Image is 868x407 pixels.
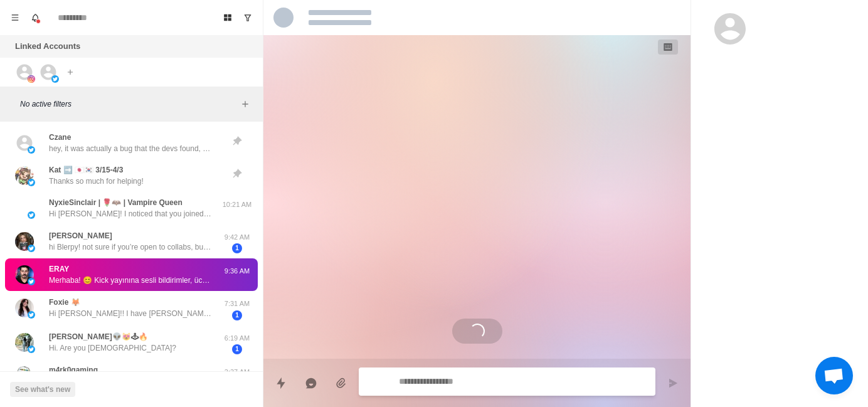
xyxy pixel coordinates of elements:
p: [PERSON_NAME] [49,230,112,241]
button: Add filters [238,97,253,112]
p: 9:36 AM [221,266,253,277]
p: Hi. Are you [DEMOGRAPHIC_DATA]? [49,342,176,354]
button: Add media [329,371,354,396]
img: picture [51,75,59,83]
img: picture [15,333,34,352]
button: Quick replies [268,371,294,396]
span: 1 [232,344,242,354]
p: Hi [PERSON_NAME]!! I have [PERSON_NAME] Blerp so far. It has been really intuitive to incorporate... [49,308,212,319]
img: picture [15,366,34,385]
img: picture [15,265,34,284]
p: 3:37 AM [221,367,253,378]
img: picture [28,346,35,353]
span: 1 [232,243,242,253]
img: picture [28,75,35,83]
img: picture [15,299,34,317]
img: picture [28,146,35,154]
span: 1 [232,310,242,320]
p: No active filters [20,98,238,110]
p: 7:31 AM [221,299,253,309]
img: picture [15,166,34,185]
img: picture [28,278,35,285]
div: Open chat [815,357,853,394]
button: Reply with AI [299,371,324,396]
button: Menu [5,8,25,28]
p: hi Blerpy! not sure if you’re open to collabs, but I’m running a paid creator thing just a fun sh... [49,241,212,253]
button: See what's new [10,382,75,397]
p: NyxieSinclair | 🌹🦇 | Vampire Queen [49,197,183,208]
p: Foxie 🦊 [49,297,80,308]
p: ERAY [49,263,69,275]
img: picture [28,211,35,219]
p: 9:42 AM [221,232,253,243]
img: picture [28,311,35,319]
p: Linked Accounts [15,40,80,53]
button: Notifications [25,8,45,28]
img: picture [28,179,35,186]
button: Board View [218,8,238,28]
p: hey, it was actually a bug that the devs found, they had pushed up a short-term fix while they pa... [49,143,212,154]
p: Hi [PERSON_NAME]! I noticed that you joined Blerp very recently, I'm Sebs and I'm part of the tea... [49,208,212,219]
button: Add account [63,65,78,80]
p: 10:21 AM [221,199,253,210]
button: Send message [660,371,685,396]
p: [PERSON_NAME]👽😻🕹🔥 [49,331,148,342]
img: picture [28,245,35,252]
p: Merhaba! 😊 Kick yayınına sesli bildirimler, ücretsiz yapay [PERSON_NAME] destekli TTS veya medya ... [49,275,212,286]
p: Thanks so much for helping! [49,176,144,187]
p: Czane [49,132,71,143]
p: Kat ➡️ 🇯🇵🇰🇷 3/15-4/3 [49,164,123,176]
button: Show unread conversations [238,8,258,28]
p: m4rk0gaming [49,364,98,376]
img: picture [15,232,34,251]
p: 6:19 AM [221,333,253,344]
